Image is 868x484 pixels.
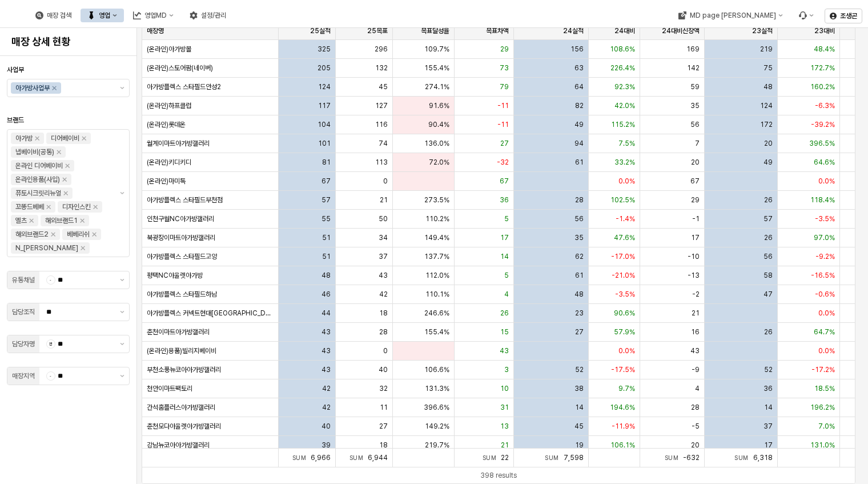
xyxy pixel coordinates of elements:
[15,160,63,171] div: 온라인 디어베이비
[815,101,835,110] span: -6.3%
[810,63,835,73] span: 172.7%
[692,214,700,223] span: -1
[322,233,331,242] span: 51
[811,271,835,280] span: -16.5%
[690,346,700,355] span: 43
[29,218,34,223] div: Remove 엘츠
[810,441,835,450] span: 131.0%
[574,290,584,299] span: 48
[147,101,191,110] span: (온라인)하프클럽
[65,163,70,168] div: Remove 온라인 디어베이비
[142,467,855,483] div: Table toolbar
[618,177,635,186] span: 0.0%
[611,252,635,261] span: -17.0%
[15,187,61,199] div: 퓨토시크릿리뉴얼
[424,63,449,73] span: 155.4%
[147,290,217,299] span: 아가방플렉스 스타필드하남
[81,246,85,250] div: Remove N_이야이야오
[500,384,509,393] span: 10
[425,290,449,299] span: 110.1%
[311,454,331,462] span: 6,966
[825,9,862,23] button: 조생곤
[764,233,773,242] span: 26
[763,63,773,73] span: 75
[818,177,835,186] span: 0.0%
[375,158,388,167] span: 113
[574,63,584,73] span: 63
[814,233,835,242] span: 97.0%
[574,139,584,148] span: 94
[500,327,509,337] span: 15
[671,9,789,22] button: MD page [PERSON_NAME]
[322,214,331,223] span: 55
[81,9,124,22] button: 영업
[564,454,584,462] span: 7,598
[763,82,773,91] span: 48
[574,214,584,223] span: 56
[147,346,216,355] span: (온라인)용품)빌리지베이비
[614,26,635,35] span: 24대비
[691,327,700,337] span: 16
[424,365,449,374] span: 106.6%
[322,403,331,412] span: 42
[15,82,50,94] div: 아가방사업부
[764,327,773,337] span: 26
[575,403,584,412] span: 14
[618,139,635,148] span: 7.5%
[310,26,331,35] span: 25실적
[322,384,331,393] span: 42
[497,101,509,110] span: -11
[147,384,192,393] span: 천안이마트팩토리
[147,177,186,186] span: (온라인)마미톡
[692,365,700,374] span: -9
[15,242,78,254] div: N_[PERSON_NAME]
[814,26,835,35] span: 23대비
[147,403,215,412] span: 간석홈플러스아가방갤러리
[763,290,773,299] span: 47
[425,82,449,91] span: 274.1%
[318,63,331,73] span: 205
[500,82,509,91] span: 79
[811,120,835,129] span: -39.2%
[47,372,55,380] span: -
[379,252,388,261] span: 37
[147,422,221,431] span: 춘천모다아울렛아가방갤러리
[575,309,584,318] span: 23
[12,370,35,382] div: 매장지역
[692,422,700,431] span: -5
[424,309,449,318] span: 246.6%
[147,327,210,337] span: 춘천이마트아가방갤러리
[375,120,388,129] span: 116
[367,26,388,35] span: 25목표
[115,367,129,385] button: 제안 사항 표시
[147,26,164,35] span: 매장명
[610,195,635,205] span: 102.5%
[15,201,44,213] div: 꼬똥드베베
[147,45,191,54] span: (온라인)아가방몰
[137,28,868,484] main: App Frame
[574,233,584,242] span: 35
[379,271,388,280] span: 43
[147,365,221,374] span: 부천소풍뉴코아아가방갤러리
[814,45,835,54] span: 48.4%
[695,139,700,148] span: 7
[29,9,78,22] button: 매장 검색
[611,365,635,374] span: -17.5%
[814,384,835,393] span: 18.5%
[147,214,214,223] span: 인천구월NC아가방갤러리
[504,290,509,299] span: 4
[574,384,584,393] span: 38
[322,422,331,431] span: 40
[690,82,700,91] span: 59
[764,139,773,148] span: 20
[424,252,449,261] span: 137.7%
[615,290,635,299] span: -3.5%
[497,158,509,167] span: -32
[147,271,203,280] span: 평택NC아울렛아가방
[752,26,773,35] span: 23실적
[425,422,449,431] span: 149.2%
[379,214,388,223] span: 50
[688,252,700,261] span: -10
[322,158,331,167] span: 81
[380,403,388,412] span: 11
